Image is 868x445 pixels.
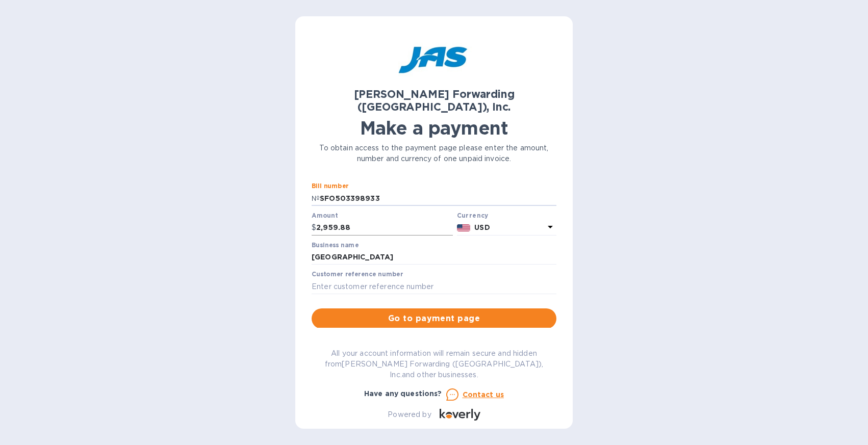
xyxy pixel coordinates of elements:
input: Enter customer reference number [312,279,556,294]
label: Business name [312,242,359,248]
input: 0.00 [316,220,453,235]
button: Go to payment page [312,308,556,329]
input: Enter business name [312,250,556,265]
b: Have any questions? [364,389,442,398]
span: Go to payment page [320,312,548,325]
img: USD [457,224,471,231]
p: To obtain access to the payment page please enter the amount, number and currency of one unpaid i... [312,143,556,164]
p: № [312,193,320,204]
p: All your account information will remain secure and hidden from [PERSON_NAME] Forwarding ([GEOGRA... [312,348,556,380]
u: Contact us [463,390,504,399]
input: Enter bill number [320,191,556,206]
label: Amount [312,213,338,219]
label: Customer reference number [312,272,403,278]
b: Currency [457,212,489,219]
p: $ [312,222,316,233]
p: Powered by [388,409,431,420]
label: Bill number [312,184,348,190]
h1: Make a payment [312,117,556,139]
b: USD [474,223,490,231]
b: [PERSON_NAME] Forwarding ([GEOGRAPHIC_DATA]), Inc. [354,88,515,113]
